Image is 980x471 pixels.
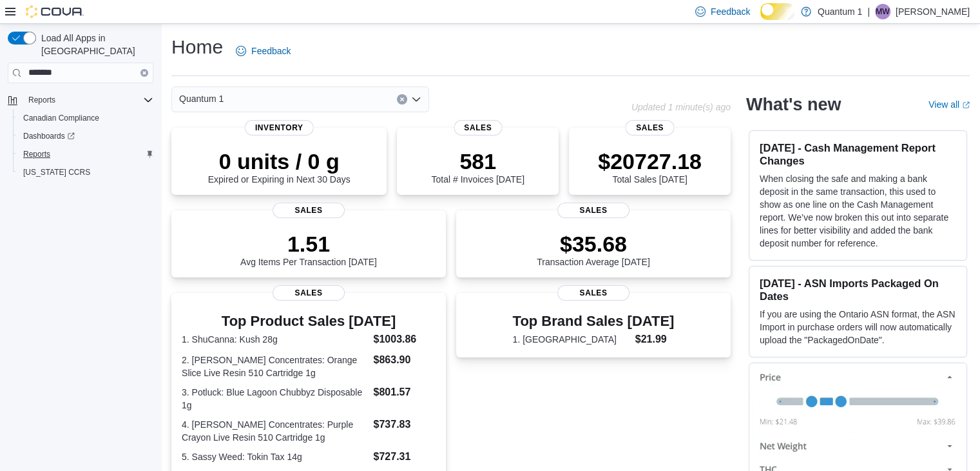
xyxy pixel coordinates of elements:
[208,148,351,185] div: Expired or Expiring in Next 30 Days
[182,450,368,463] dt: 5. Sassy Weed: Tokin Tax 14g
[373,352,435,368] dd: $863.90
[182,386,368,412] dt: 3. Potluck: Blue Lagoon Chubbyz Disposable 1g
[273,203,345,218] span: Sales
[875,4,890,19] div: Michael Wuest
[537,231,650,267] div: Transaction Average [DATE]
[631,102,731,112] p: Updated 1 minute(s) ago
[818,4,862,19] p: Quantum 1
[179,91,224,106] span: Quantum 1
[373,449,435,465] dd: $727.31
[3,91,159,109] button: Reports
[513,333,630,346] dt: 1. [GEOGRAPHIC_DATA]
[18,165,153,180] span: Washington CCRS
[760,308,956,346] p: If you are using the Ontario ASN format, the ASN Import in purchase orders will now automatically...
[896,4,970,19] p: [PERSON_NAME]
[598,148,702,185] div: Total Sales [DATE]
[182,333,368,346] dt: 1. ShuCanna: Kush 28g
[18,128,153,144] span: Dashboards
[760,141,956,167] h3: [DATE] - Cash Management Report Changes
[760,3,794,20] input: Dark Mode
[454,120,502,135] span: Sales
[876,4,889,19] span: MW
[18,146,55,162] a: Reports
[928,99,970,110] a: View allExternal link
[431,148,524,174] p: 581
[557,203,629,218] span: Sales
[182,314,436,329] h3: Top Product Sales [DATE]
[373,332,435,347] dd: $1003.86
[8,86,153,215] nav: Complex example
[23,92,61,108] button: Reports
[760,277,956,303] h3: [DATE] - ASN Imports Packaged On Dates
[26,5,84,18] img: Cova
[140,69,148,77] button: Clear input
[962,101,970,109] svg: External link
[13,127,159,145] a: Dashboards
[251,45,291,57] span: Feedback
[18,128,80,144] a: Dashboards
[23,149,50,159] span: Reports
[240,231,377,257] p: 1.51
[23,113,99,123] span: Canadian Compliance
[18,146,153,162] span: Reports
[431,148,524,185] div: Total # Invoices [DATE]
[28,95,55,105] span: Reports
[598,148,702,174] p: $20727.18
[760,172,956,250] p: When closing the safe and making a bank deposit in the same transaction, this used to show as one...
[36,32,153,57] span: Load All Apps in [GEOGRAPHIC_DATA]
[273,285,345,301] span: Sales
[867,4,870,19] p: |
[513,314,675,329] h3: Top Brand Sales [DATE]
[171,34,223,60] h1: Home
[245,120,314,135] span: Inventory
[13,145,159,163] button: Reports
[208,148,351,174] p: 0 units / 0 g
[746,94,841,115] h2: What's new
[23,92,153,108] span: Reports
[411,94,421,105] button: Open list of options
[18,110,104,126] a: Canadian Compliance
[397,94,407,105] button: Clear input
[13,109,159,127] button: Canadian Compliance
[231,38,296,64] a: Feedback
[23,167,90,177] span: [US_STATE] CCRS
[373,385,435,400] dd: $801.57
[18,110,153,126] span: Canadian Compliance
[13,163,159,181] button: [US_STATE] CCRS
[182,354,368,379] dt: 2. [PERSON_NAME] Concentrates: Orange Slice Live Resin 510 Cartridge 1g
[711,5,750,18] span: Feedback
[635,332,675,347] dd: $21.99
[182,418,368,444] dt: 4. [PERSON_NAME] Concentrates: Purple Crayon Live Resin 510 Cartridge 1g
[537,231,650,257] p: $35.68
[557,285,629,301] span: Sales
[240,231,377,267] div: Avg Items Per Transaction [DATE]
[760,20,761,21] span: Dark Mode
[626,120,674,135] span: Sales
[23,131,75,141] span: Dashboards
[18,165,95,180] a: [US_STATE] CCRS
[373,417,435,432] dd: $737.83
